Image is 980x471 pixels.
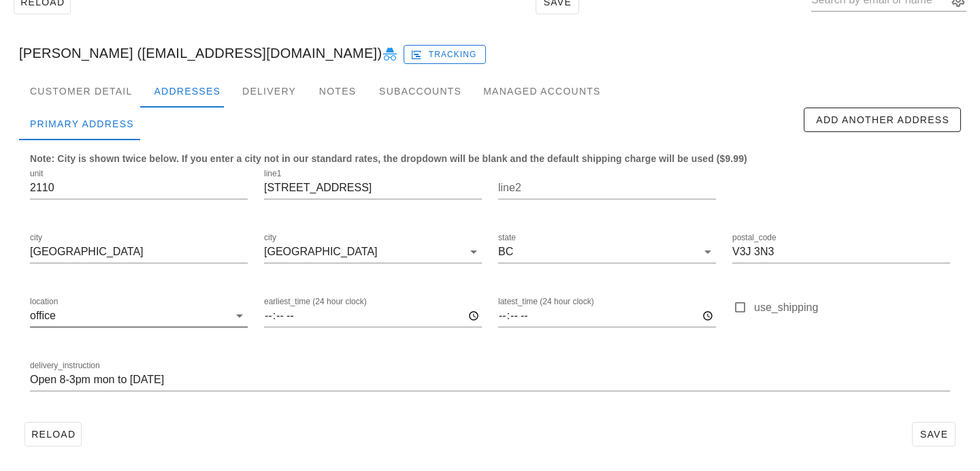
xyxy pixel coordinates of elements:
span: Save [918,429,949,440]
label: delivery_instruction [30,361,100,371]
button: Reload [24,422,82,446]
label: line1 [264,169,281,179]
div: BC [498,246,513,258]
div: Addresses [143,75,231,108]
label: city [264,233,276,243]
div: [GEOGRAPHIC_DATA] [264,246,378,258]
button: Save [912,422,955,446]
button: Tracking [404,45,486,64]
label: earliest_time (24 hour clock) [264,297,367,307]
a: Tracking [404,42,486,64]
label: postal_code [732,233,777,243]
div: locationoffice [30,305,248,327]
button: Add Another Address [804,108,961,132]
div: Subaccounts [368,75,472,108]
label: location [30,297,58,307]
label: unit [30,169,43,179]
div: city[GEOGRAPHIC_DATA] [264,241,482,263]
div: Primary Address [19,108,145,140]
div: office [30,310,56,322]
b: Note: City is shown twice below. If you enter a city not in our standard rates, the dropdown will... [30,153,747,164]
div: stateBC [498,241,716,263]
div: Customer Detail [19,75,143,108]
div: Notes [307,75,368,108]
label: latest_time (24 hour clock) [498,297,594,307]
label: state [498,233,516,243]
span: Add Another Address [815,114,949,125]
div: Delivery [231,75,307,108]
span: Reload [31,429,76,440]
div: Managed Accounts [472,75,611,108]
span: Tracking [413,48,477,61]
div: [PERSON_NAME] ([EMAIL_ADDRESS][DOMAIN_NAME]) [8,31,972,75]
label: use_shipping [754,301,950,314]
label: city [30,233,42,243]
